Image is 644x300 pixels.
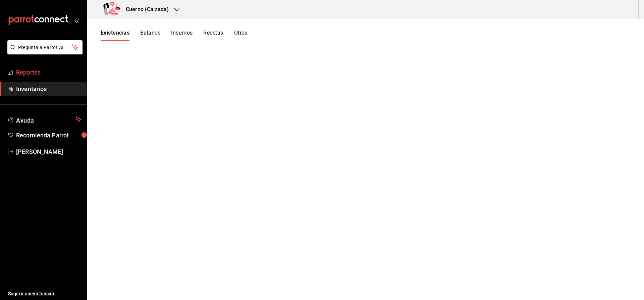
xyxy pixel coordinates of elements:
button: Insumos [171,30,193,41]
button: Existencias [101,30,129,41]
span: Recomienda Parrot [16,131,82,140]
span: [PERSON_NAME] [16,147,82,156]
span: Reportes [16,68,82,77]
button: Balance [140,30,160,41]
button: Recetas [203,30,223,41]
span: Ayuda [16,115,73,123]
button: Otros [234,30,248,41]
span: Pregunta a Parrot AI [18,44,72,51]
span: Sugerir nueva función [8,290,82,297]
button: open_drawer_menu [74,17,79,23]
a: Pregunta a Parrot AI [5,49,83,56]
button: Pregunta a Parrot AI [7,40,83,54]
div: navigation tabs [101,30,248,41]
span: Inventarios [16,84,82,93]
h3: Cuerno (Calzada) [120,5,169,13]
